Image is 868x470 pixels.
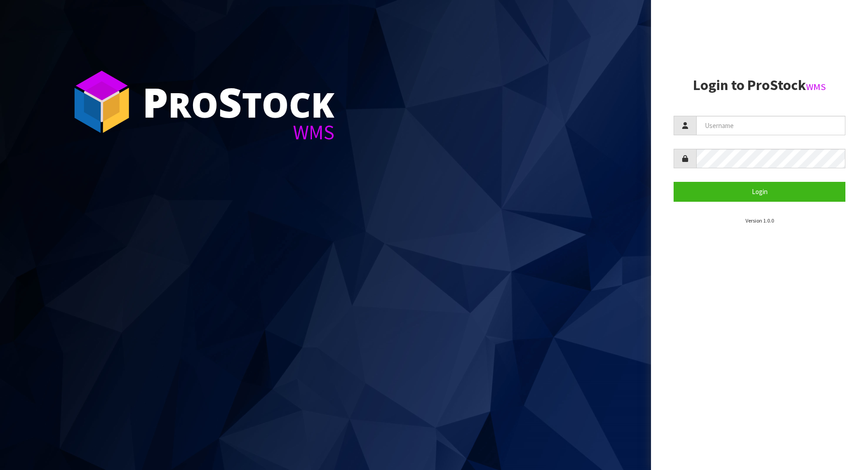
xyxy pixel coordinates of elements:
[674,182,845,201] button: Login
[745,217,774,224] small: Version 1.0.0
[218,74,242,129] span: S
[142,81,335,122] div: ro tock
[674,77,845,93] h2: Login to ProStock
[68,68,136,136] img: ProStock Cube
[142,122,335,142] div: WMS
[696,116,845,135] input: Username
[142,74,168,129] span: P
[806,81,826,93] small: WMS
